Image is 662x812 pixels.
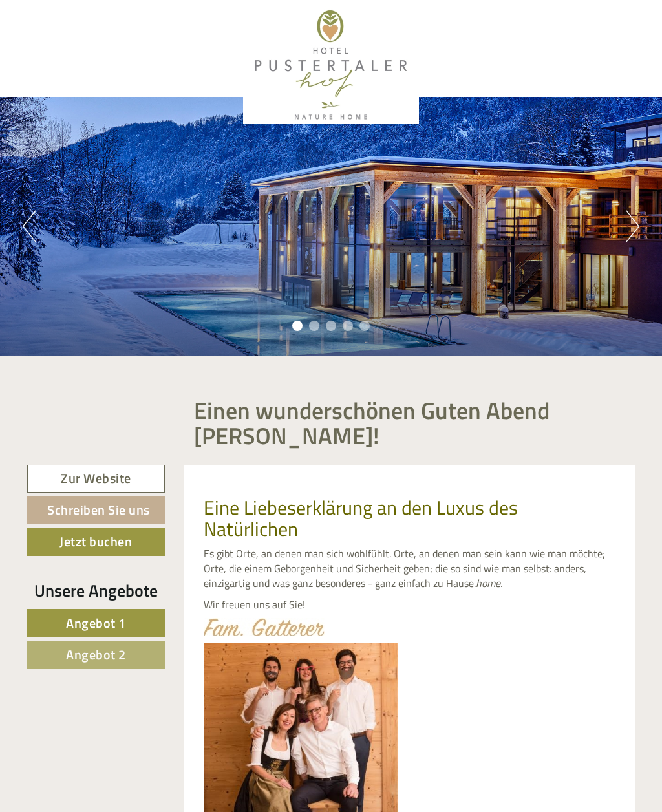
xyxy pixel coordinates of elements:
span: Angebot 2 [66,645,126,665]
a: Zur Website [27,465,165,493]
a: Jetzt buchen [27,528,165,556]
span: Eine Liebeserklärung an den Luxus des Natürlichen [204,493,518,544]
p: Wir freuen uns auf Sie! [204,597,616,612]
a: Schreiben Sie uns [27,496,165,524]
img: image [204,618,325,636]
button: Previous [23,210,36,242]
button: Next [626,210,639,242]
p: Es gibt Orte, an denen man sich wohlfühlt. Orte, an denen man sein kann wie man möchte; Orte, die... [204,546,616,591]
div: Unsere Angebote [27,579,165,603]
h1: Einen wunderschönen Guten Abend [PERSON_NAME]! [194,398,626,449]
span: Angebot 1 [66,613,126,633]
em: home. [476,575,502,591]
